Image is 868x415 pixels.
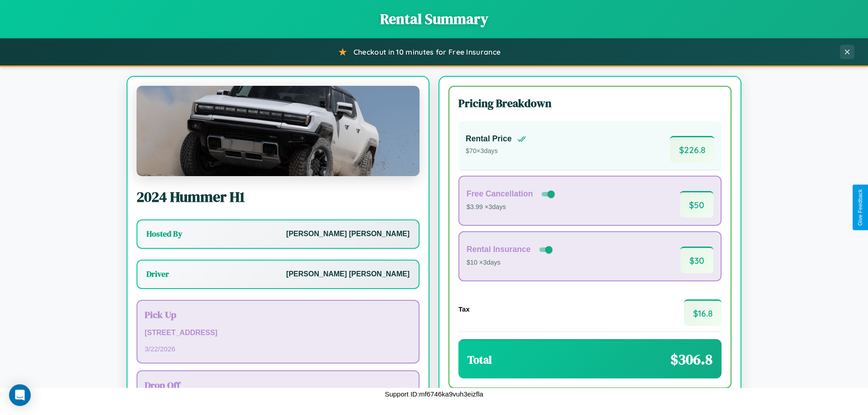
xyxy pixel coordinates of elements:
p: Support ID: mf6746ka9vuh3eizfla [385,388,483,400]
span: $ 226.8 [670,136,714,163]
span: $ 306.8 [670,350,712,369]
span: Checkout in 10 minutes for Free Insurance [354,47,500,56]
h3: Pick Up [145,308,411,321]
h4: Tax [458,305,470,313]
img: Hummer H1 [137,86,420,176]
h4: Free Cancellation [467,189,533,199]
div: Open Intercom Messenger [9,384,31,406]
h4: Rental Insurance [467,245,531,254]
p: $10 × 3 days [467,257,554,269]
h1: Rental Summary [9,9,859,29]
p: $3.99 × 3 days [467,201,557,213]
h3: Total [467,352,492,367]
p: [PERSON_NAME] [PERSON_NAME] [286,228,410,241]
h3: Drop Off [145,378,411,392]
div: Give Feedback [857,189,863,226]
p: [PERSON_NAME] [PERSON_NAME] [286,268,410,281]
h2: 2024 Hummer H1 [137,187,420,207]
h3: Hosted By [146,228,182,239]
h4: Rental Price [466,134,512,144]
span: $ 16.8 [684,299,722,326]
h3: Pricing Breakdown [458,96,722,111]
span: $ 30 [680,247,713,273]
p: [STREET_ADDRESS] [145,326,411,340]
span: $ 50 [680,191,713,218]
h3: Driver [146,269,169,280]
p: $ 70 × 3 days [466,145,526,157]
p: 3 / 22 / 2026 [145,343,411,355]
